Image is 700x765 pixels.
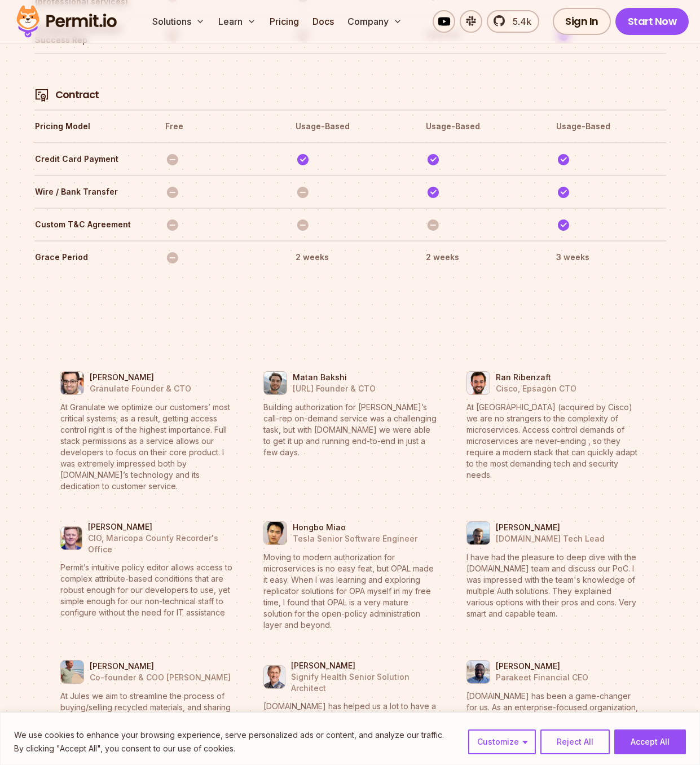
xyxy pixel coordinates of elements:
[615,8,689,35] a: Start Now
[467,657,490,687] img: Jowanza Joseph | Parakeet Financial CEO
[291,660,437,671] p: [PERSON_NAME]
[556,248,666,266] th: 3 weeks
[88,533,234,555] p: CIO, Maricopa County Recorder's Office
[293,522,417,533] p: Hongbo Miao
[425,117,535,135] th: Usage-Based
[11,2,122,41] img: Permit logo
[61,524,82,553] img: Nate Young | CIO, Maricopa County Recorder's Office
[293,383,376,394] p: [URL] Founder & CTO
[60,402,234,492] blockquote: At Granulate we optimize our customers’ most critical systems; as a result, getting access contro...
[90,383,191,394] p: Granulate Founder & CTO
[291,671,437,694] p: Signify Health Senior Solution Architect
[425,248,535,266] th: 2 weeks
[308,10,338,33] a: Docs
[14,742,444,755] p: By clicking "Accept All", you consent to our use of cookies.
[496,661,588,672] p: [PERSON_NAME]
[34,248,144,266] th: Grace Period
[34,216,144,234] th: Custom T&C Agreement
[496,522,605,533] p: [PERSON_NAME]
[293,372,376,383] p: Matan Bakshi
[61,368,83,398] img: Tal Saiag | Granulate Founder & CTO
[295,248,405,266] th: 2 weeks
[553,8,611,35] a: Sign In
[496,383,576,394] p: Cisco, Epsagon CTO
[264,518,287,548] img: Hongbo Miao | Tesla Senior Software Engineer
[496,672,588,683] p: Parakeet Financial CEO
[55,88,99,102] h4: Contract
[90,672,231,683] p: Co-founder & COO [PERSON_NAME]
[35,88,49,102] img: Contract
[293,533,417,544] p: Tesla Senior Software Engineer
[34,183,144,201] th: Wire / Bank Transfer
[496,533,605,544] p: [DOMAIN_NAME] Tech Lead
[14,728,444,742] p: We use cookies to enhance your browsing experience, serve personalized ads or content, and analyz...
[263,402,437,458] blockquote: Building authorization for [PERSON_NAME]’s call-rep on-demand service was a challenging task, but...
[466,402,640,481] blockquote: At [GEOGRAPHIC_DATA] (acquired by Cisco) we are no strangers to the complexity of microservices. ...
[61,657,83,687] img: Jean Philippe Boul | Co-founder & COO Jules AI
[540,729,610,754] button: Reject All
[343,10,407,33] button: Company
[60,562,234,618] blockquote: Permit’s intuitive policy editor allows access to complex attribute-based conditions that are rob...
[34,117,144,135] th: Pricing Model
[487,10,539,33] a: 5.4k
[264,368,287,398] img: Matan Bakshi | Buzzer.ai Founder & CTO
[90,661,231,672] p: [PERSON_NAME]
[295,117,405,135] th: Usage-Based
[165,117,275,135] th: Free
[614,729,686,754] button: Accept All
[467,368,490,398] img: Ran Ribenzaft | Cisco, Epsagon CTO
[468,729,536,754] button: Customize
[263,552,437,631] blockquote: Moving to modern authorization for microservices is no easy feat, but OPAL made it easy. When I w...
[466,552,640,619] blockquote: I have had the pleasure to deep dive with the [DOMAIN_NAME] team and discuss our PoC. I was impre...
[265,10,303,33] a: Pricing
[214,10,261,33] button: Learn
[148,10,209,33] button: Solutions
[88,521,234,533] p: [PERSON_NAME]
[556,117,666,135] th: Usage-Based
[467,518,490,548] img: Pawel Englert | Beekeeper.io Tech Lead
[264,662,285,692] img: Malcolm Learner | Signify Health Senior Solution Architect
[496,372,576,383] p: Ran Ribenzaft
[34,150,144,168] th: Credit Card Payment
[506,15,531,28] span: 5.4k
[90,372,191,383] p: [PERSON_NAME]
